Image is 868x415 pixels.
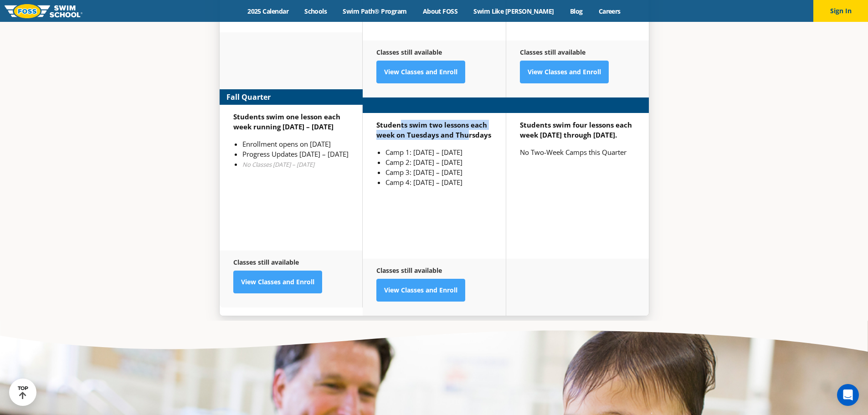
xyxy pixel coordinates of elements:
div: Open Intercom Messenger [837,384,859,406]
a: View Classes and Enroll [376,61,465,83]
a: View Classes and Enroll [376,279,465,302]
li: Camp 2: [DATE] – [DATE] [385,157,492,167]
strong: Fall Quarter [226,92,271,102]
li: Camp 1: [DATE] – [DATE] [385,147,492,157]
li: Progress Updates [DATE] – [DATE] [242,149,349,159]
a: Schools [297,7,335,15]
a: View Classes and Enroll [233,271,322,293]
a: Swim Path® Program [335,7,415,15]
strong: Students swim four lessons each week [DATE] through [DATE]. [520,120,632,139]
a: 2025 Calendar [240,7,297,15]
img: FOSS Swim School Logo [5,4,82,18]
li: Camp 3: [DATE] – [DATE] [385,167,492,177]
li: Camp 4: [DATE] – [DATE] [385,177,492,187]
strong: Classes still available [376,266,442,275]
strong: Students swim one lesson each week running [DATE] – [DATE] [233,112,340,131]
li: Enrollment opens on [DATE] [242,139,349,149]
p: No Two-Week Camps this Quarter [520,147,635,157]
strong: Classes still available [233,258,299,266]
strong: Classes still available [376,48,442,56]
strong: Classes still available [520,48,586,56]
em: No Classes [DATE] – [DATE] [242,160,314,169]
div: TOP [18,385,28,400]
a: About FOSS [415,7,466,15]
a: View Classes and Enroll [520,61,609,83]
a: Blog [562,7,591,15]
a: Careers [591,7,628,15]
strong: Students swim two lessons each week on Tuesdays and Thursdays [376,120,491,139]
a: Swim Like [PERSON_NAME] [466,7,562,15]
